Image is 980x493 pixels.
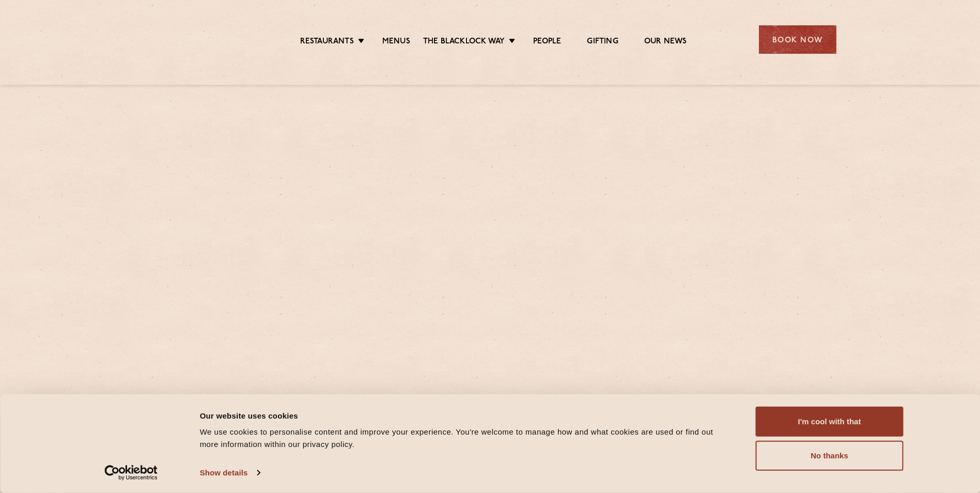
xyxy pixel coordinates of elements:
[756,441,904,471] button: No thanks
[759,25,836,54] div: Book Now
[144,10,234,69] img: svg%3E
[423,37,505,48] a: The Blacklock Way
[644,37,687,48] a: Our News
[200,426,733,451] div: We use cookies to personalise content and improve your experience. You're welcome to manage how a...
[382,37,410,48] a: Menus
[756,407,904,437] button: I'm cool with that
[86,465,176,481] a: Usercentrics Cookiebot - opens in a new window
[587,37,618,48] a: Gifting
[200,465,260,481] a: Show details
[533,37,561,48] a: People
[300,37,354,48] a: Restaurants
[200,409,733,422] div: Our website uses cookies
